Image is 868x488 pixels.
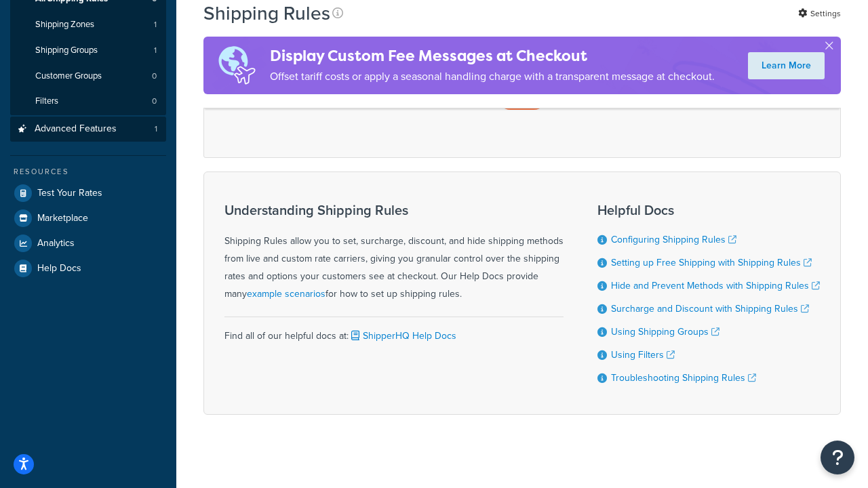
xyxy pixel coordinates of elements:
[10,117,166,142] a: Advanced Features 1
[270,67,715,86] p: Offset tariff costs or apply a seasonal handling charge with a transparent message at checkout.
[37,238,75,249] span: Analytics
[37,263,81,274] span: Help Docs
[35,70,102,82] span: Customer Groups
[10,181,166,205] a: Test Your Rates
[798,4,841,23] a: Settings
[10,64,166,89] a: Customer Groups 0
[10,117,166,142] li: Advanced Features
[35,123,117,135] span: Advanced Features
[10,89,166,114] a: Filters 0
[611,256,812,270] a: Setting up Free Shipping with Shipping Rules
[203,37,270,94] img: duties-banner-06bc72dcb5fe05cb3f9472aba00be2ae8eb53ab6f0d8bb03d382ba314ac3c341.png
[10,38,166,63] li: Shipping Groups
[611,302,809,316] a: Surcharge and Discount with Shipping Rules
[224,203,564,218] h3: Understanding Shipping Rules
[10,206,166,230] a: Marketplace
[597,203,820,218] h3: Helpful Docs
[247,287,325,301] a: example scenarios
[35,19,94,30] span: Shipping Zones
[10,89,166,114] li: Filters
[154,45,157,56] span: 1
[224,317,564,345] div: Find all of our helpful docs at:
[10,12,166,37] a: Shipping Zones 1
[611,325,719,339] a: Using Shipping Groups
[611,348,675,362] a: Using Filters
[152,96,157,107] span: 0
[37,213,88,224] span: Marketplace
[35,96,58,107] span: Filters
[224,203,564,303] div: Shipping Rules allow you to set, surcharge, discount, and hide shipping methods from live and cus...
[611,371,756,385] a: Troubleshooting Shipping Rules
[349,329,456,343] a: ShipperHQ Help Docs
[10,38,166,63] a: Shipping Groups 1
[10,256,166,281] a: Help Docs
[611,232,736,247] a: Configuring Shipping Rules
[270,45,715,67] h4: Display Custom Fee Messages at Checkout
[10,12,166,37] li: Shipping Zones
[152,70,157,82] span: 0
[155,123,157,135] span: 1
[611,279,820,293] a: Hide and Prevent Methods with Shipping Rules
[37,188,102,199] span: Test Your Rates
[10,231,166,256] a: Analytics
[821,441,854,474] button: Open Resource Center
[154,19,157,30] span: 1
[10,166,166,178] div: Resources
[748,52,825,79] a: Learn More
[10,64,166,89] li: Customer Groups
[35,45,98,56] span: Shipping Groups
